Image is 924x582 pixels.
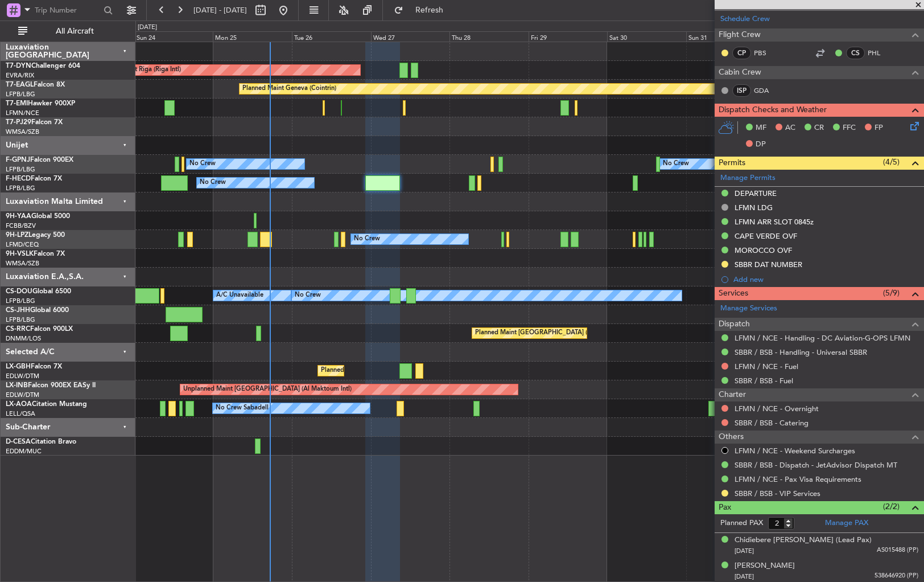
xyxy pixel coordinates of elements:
div: CAPE VERDE OVF [735,231,797,241]
a: WMSA/SZB [6,259,39,268]
span: CS-RRC [6,326,30,333]
a: LX-INBFalcon 900EX EASy II [6,382,96,389]
div: Planned Maint [GEOGRAPHIC_DATA] ([GEOGRAPHIC_DATA]) [475,325,654,342]
div: Tue 26 [292,31,371,42]
span: FFC [843,122,856,134]
a: LFMN / NCE - Pax Visa Requirements [735,474,861,484]
a: Manage Services [720,303,777,314]
a: CS-RRCFalcon 900LX [6,326,73,333]
div: [PERSON_NAME] [735,560,795,572]
span: LX-INB [6,382,28,389]
div: Sun 31 [686,31,765,42]
a: LELL/QSA [6,409,35,418]
a: FCBB/BZV [6,222,36,230]
span: (4/5) [883,156,900,168]
span: LX-AOA [6,401,32,408]
span: Refresh [406,6,453,14]
a: LFMN / NCE - Fuel [735,362,798,371]
a: F-GPNJFalcon 900EX [6,157,73,163]
div: CP [732,47,751,59]
a: PHL [868,48,893,58]
a: DNMM/LOS [6,334,41,343]
span: Cabin Crew [719,66,761,79]
a: LFPB/LBG [6,297,35,305]
span: AS015488 (PP) [877,546,918,555]
button: Refresh [389,1,457,19]
a: T7-EAGLFalcon 8X [6,81,65,88]
span: [DATE] [735,547,754,555]
span: DP [756,139,766,150]
span: T7-EAGL [6,81,34,88]
span: (2/2) [883,501,900,513]
span: 538646920 (PP) [874,571,918,581]
div: Sat 30 [607,31,686,42]
div: ISP [732,84,751,97]
a: Manage Permits [720,173,775,184]
a: SBBR / BSB - Dispatch - JetAdvisor Dispatch MT [735,460,897,470]
div: SBBR DAT NUMBER [735,260,802,269]
a: PBS [754,48,779,58]
span: D-CESA [6,438,31,445]
button: All Aircraft [13,22,123,40]
a: LX-AOACitation Mustang [6,401,87,408]
span: F-HECD [6,175,31,182]
span: 9H-VSLK [6,251,34,257]
span: All Aircraft [30,27,120,35]
a: 9H-VSLKFalcon 7X [6,251,65,257]
div: Planned Maint Nice ([GEOGRAPHIC_DATA]) [321,362,448,379]
a: SBBR / BSB - Handling - Universal SBBR [735,347,867,357]
div: No Crew [200,174,226,191]
a: 9H-YAAGlobal 5000 [6,213,70,220]
div: Sun 24 [134,31,213,42]
a: Schedule Crew [720,14,770,25]
a: SBBR / BSB - VIP Services [735,489,820,498]
a: F-HECDFalcon 7X [6,175,62,182]
label: Planned PAX [720,518,763,529]
span: [DATE] - [DATE] [193,5,247,15]
div: No Crew [189,155,216,173]
a: EDDM/MUC [6,447,42,456]
div: Mon 25 [213,31,292,42]
span: CS-JHH [6,307,30,314]
div: Wed 27 [371,31,450,42]
a: Manage PAX [825,518,868,529]
span: T7-PJ29 [6,119,31,126]
a: T7-PJ29Falcon 7X [6,119,63,126]
div: A/C Unavailable [216,287,263,304]
a: WMSA/SZB [6,128,39,136]
a: T7-DYNChallenger 604 [6,63,80,69]
a: LFPB/LBG [6,315,35,324]
div: AOG Maint Riga (Riga Intl) [104,62,181,79]
div: LFMN LDG [735,203,773,212]
div: CS [846,47,865,59]
span: 9H-LPZ [6,232,28,239]
a: SBBR / BSB - Catering [735,418,808,428]
span: T7-EMI [6,100,28,107]
div: Add new [733,274,918,284]
span: LX-GBH [6,363,31,370]
div: Fri 29 [529,31,608,42]
div: No Crew [354,231,380,248]
input: Trip Number [35,2,100,19]
a: SBBR / BSB - Fuel [735,376,793,386]
div: No Crew [663,155,689,173]
div: MOROCCO OVF [735,245,792,255]
a: LFPB/LBG [6,90,35,99]
span: Charter [719,388,746,401]
a: LFPB/LBG [6,165,35,174]
a: LFMN / NCE - Handling - DC Aviation-G-OPS LFMN [735,333,910,343]
span: Others [719,431,744,444]
a: LFMN / NCE - Weekend Surcharges [735,446,855,456]
span: T7-DYN [6,63,31,69]
span: CR [814,122,824,134]
a: LX-GBHFalcon 7X [6,363,62,370]
a: LFPB/LBG [6,184,35,192]
a: EDLW/DTM [6,391,39,399]
a: EVRA/RIX [6,71,34,80]
div: No Crew Sabadell [216,400,269,417]
span: [DATE] [735,572,754,581]
a: T7-EMIHawker 900XP [6,100,75,107]
div: Unplanned Maint [GEOGRAPHIC_DATA] (Al Maktoum Intl) [183,381,352,398]
span: Permits [719,157,745,170]
a: CS-JHHGlobal 6000 [6,307,69,314]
